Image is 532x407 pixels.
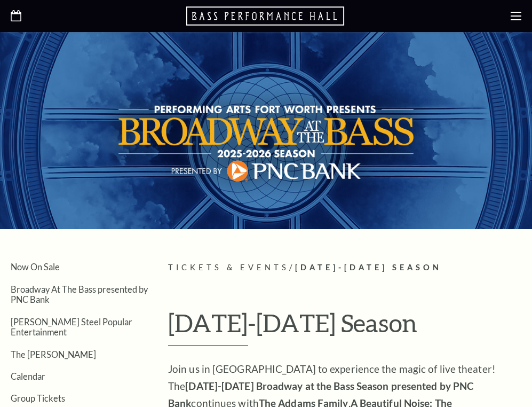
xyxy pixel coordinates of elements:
[11,393,65,403] a: Group Tickets
[11,349,96,359] a: The [PERSON_NAME]
[168,261,521,275] p: /
[168,309,521,346] h1: [DATE]-[DATE] Season
[11,284,148,304] a: Broadway At The Bass presented by PNC Bank
[11,317,132,337] a: [PERSON_NAME] Steel Popular Entertainment
[11,262,60,272] a: Now On Sale
[11,371,45,381] a: Calendar
[168,263,289,272] span: Tickets & Events
[295,263,442,272] span: [DATE]-[DATE] Season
